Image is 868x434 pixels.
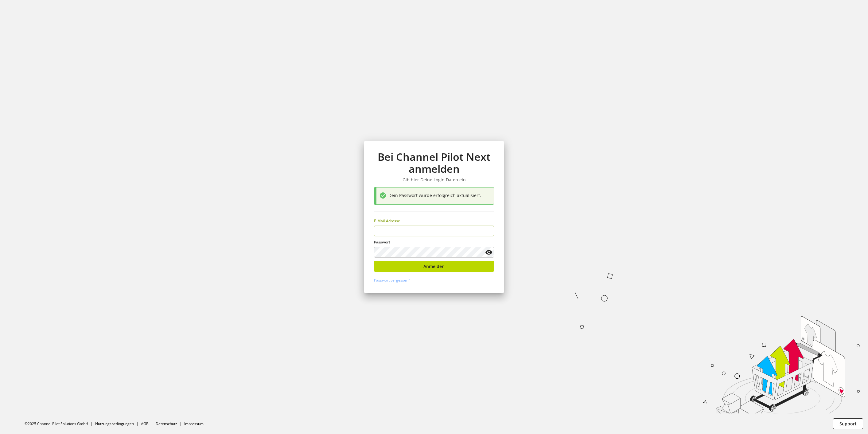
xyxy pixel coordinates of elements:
a: Datenschutz [156,421,177,426]
span: Passwort [374,239,390,245]
span: Anmelden [423,263,445,270]
button: Support [833,418,863,429]
div: Dein Passwort wurde erfolgreich aktualisiert. [388,192,491,200]
h1: Bei Channel Pilot Next anmelden [374,151,494,175]
a: AGB [141,421,149,426]
span: E-Mail-Adresse [374,218,400,223]
a: Nutzungsbedingungen [95,421,134,426]
button: Anmelden [374,261,494,272]
li: ©2025 Channel Pilot Solutions GmbH [25,421,95,427]
a: Impressum [184,421,204,426]
h3: Gib hier Deine Login Daten ein [374,177,494,183]
a: Passwort vergessen? [374,278,410,283]
span: Support [839,420,857,427]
